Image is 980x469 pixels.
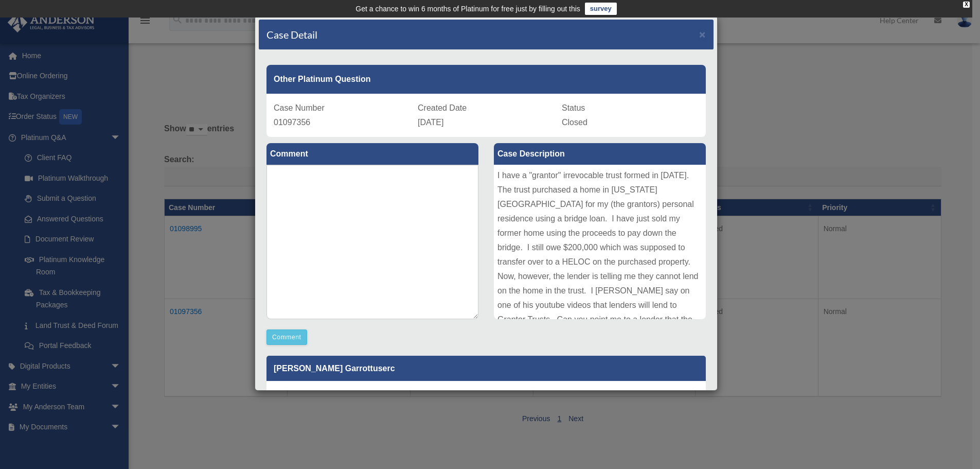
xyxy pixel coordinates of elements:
[266,65,706,94] div: Other Platinum Question
[699,29,706,40] button: Close
[266,143,478,165] label: Comment
[562,118,587,127] span: Closed
[699,28,706,40] span: ×
[274,118,310,127] span: 01097356
[418,118,443,127] span: [DATE]
[266,27,317,42] h4: Case Detail
[266,329,307,345] button: Comment
[562,103,585,112] span: Status
[418,103,467,112] span: Created Date
[963,2,970,8] div: close
[266,356,706,381] p: [PERSON_NAME] Garrottuserc
[355,3,580,15] div: Get a chance to win 6 months of Platinum for free just by filling out this
[494,165,706,319] div: I have a "grantor" irrevocable trust formed in [DATE]. The trust purchased a home in [US_STATE][G...
[494,143,706,165] label: Case Description
[274,103,325,112] span: Case Number
[585,3,617,15] a: survey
